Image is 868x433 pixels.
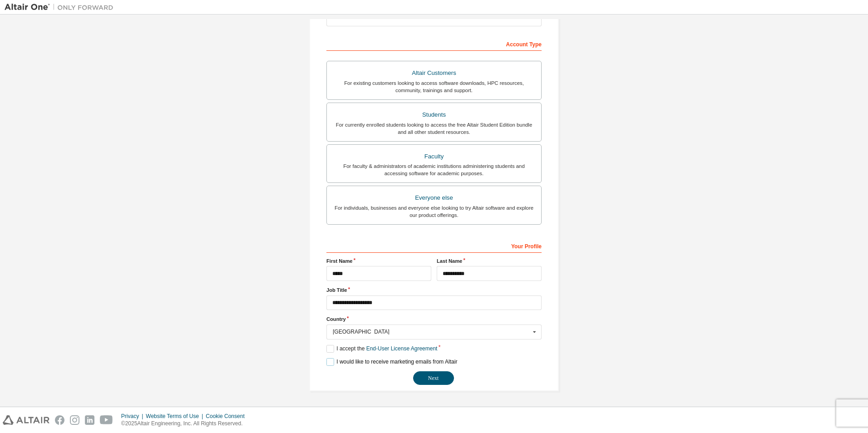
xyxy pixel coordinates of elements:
[146,413,206,420] div: Website Terms of Use
[70,415,79,425] img: instagram.svg
[332,162,536,177] div: For faculty & administrators of academic institutions administering students and accessing softwa...
[121,413,146,420] div: Privacy
[437,257,542,265] label: Last Name
[332,108,536,121] div: Students
[326,358,457,366] label: I would like to receive marketing emails from Altair
[206,413,250,420] div: Cookie Consent
[326,238,542,253] div: Your Profile
[326,36,542,51] div: Account Type
[5,3,118,12] img: Altair One
[332,79,536,94] div: For existing customers looking to access software downloads, HPC resources, community, trainings ...
[332,121,536,136] div: For currently enrolled students looking to access the free Altair Student Edition bundle and all ...
[326,345,437,353] label: I accept the
[332,67,536,79] div: Altair Customers
[366,345,438,352] a: End-User License Agreement
[85,415,94,425] img: linkedin.svg
[121,420,250,428] p: © 2025 Altair Engineering, Inc. All Rights Reserved.
[332,192,536,204] div: Everyone else
[326,286,542,294] label: Job Title
[3,415,49,425] img: altair_logo.svg
[100,415,113,425] img: youtube.svg
[332,150,536,163] div: Faculty
[413,371,454,385] button: Next
[333,329,530,335] div: [GEOGRAPHIC_DATA]
[332,204,536,219] div: For individuals, businesses and everyone else looking to try Altair software and explore our prod...
[55,415,64,425] img: facebook.svg
[326,315,542,323] label: Country
[326,257,431,265] label: First Name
